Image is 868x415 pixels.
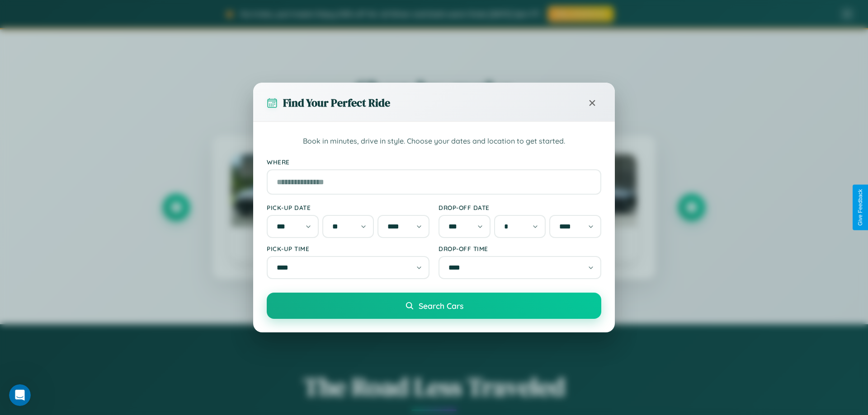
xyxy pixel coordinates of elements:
label: Drop-off Time [439,245,601,252]
label: Pick-up Date [267,204,429,211]
p: Book in minutes, drive in style. Choose your dates and location to get started. [267,135,601,147]
span: Search Cars [419,301,463,311]
label: Where [267,158,601,166]
label: Drop-off Date [439,204,601,211]
h3: Find Your Perfect Ride [283,95,390,110]
label: Pick-up Time [267,245,429,252]
button: Search Cars [267,293,601,319]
